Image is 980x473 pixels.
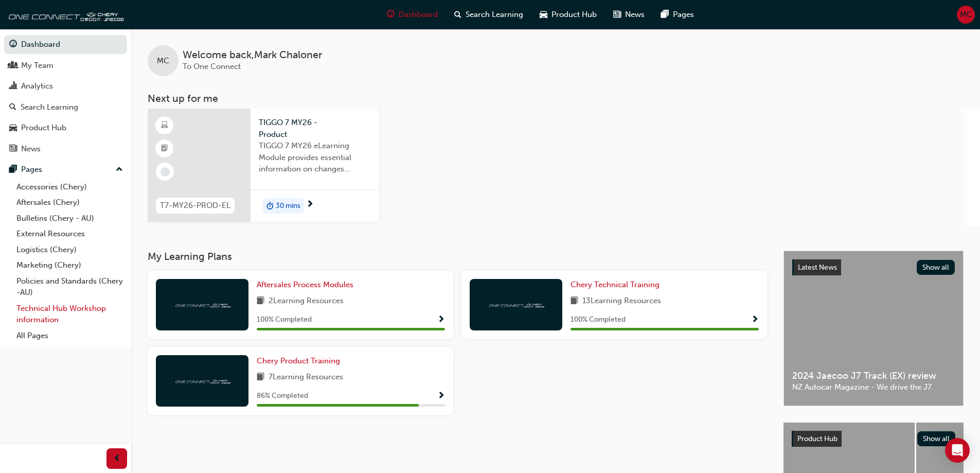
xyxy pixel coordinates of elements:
button: Pages [4,160,127,179]
span: TIGGO 7 MY26 eLearning Module provides essential information on changes introduced with the new M... [259,140,371,175]
div: Pages [21,164,42,176]
a: car-iconProduct Hub [531,4,605,25]
a: Latest NewsShow all2024 Jaecoo J7 Track (EX) reviewNZ Autocar Magazine - We drive the J7. [783,251,964,406]
span: NZ Autocar Magazine - We drive the J7. [792,381,955,393]
a: Logistics (Chery) [12,242,127,258]
button: MC [957,6,975,24]
button: Show all [917,260,955,275]
a: Bulletins (Chery - AU) [12,211,127,226]
h3: Next up for me [131,93,980,104]
a: Marketing (Chery) [12,257,127,273]
span: guage-icon [9,40,17,49]
span: chart-icon [9,82,17,91]
a: search-iconSearch Learning [446,4,531,25]
a: Chery Product Training [257,355,344,367]
img: oneconnect [174,300,230,309]
button: Show Progress [437,390,445,402]
a: Aftersales Process Modules [257,279,358,291]
span: book-icon [257,371,264,384]
span: news-icon [9,145,17,154]
span: Chery Product Training [257,356,340,365]
span: book-icon [257,295,264,308]
a: My Team [4,56,127,75]
span: Show Progress [437,392,445,401]
span: search-icon [454,8,461,21]
span: 7 Learning Resources [269,371,343,384]
span: car-icon [540,8,547,21]
a: guage-iconDashboard [379,4,446,25]
a: Accessories (Chery) [12,179,127,195]
h3: My Learning Plans [148,251,767,262]
span: 100 % Completed [257,314,312,326]
span: Pages [673,9,694,21]
span: Search Learning [466,9,523,21]
a: Search Learning [4,98,127,117]
img: oneconnect [174,376,230,386]
div: News [21,143,41,155]
span: TIGGO 7 MY26 - Product [259,117,371,140]
span: Welcome back , Mark Chaloner [183,49,322,61]
span: 13 Learning Resources [582,295,661,308]
span: Aftersales Process Modules [257,280,353,289]
span: duration-icon [266,199,274,213]
span: News [625,9,645,21]
span: next-icon [306,200,314,209]
button: Show Progress [437,313,445,326]
a: Technical Hub Workshop information [12,301,127,328]
span: Product Hub [551,9,597,21]
div: My Team [21,60,54,72]
span: booktick-icon [161,142,168,155]
a: All Pages [12,328,127,344]
a: External Resources [12,226,127,242]
img: oneconnect [488,300,544,309]
a: Dashboard [4,35,127,54]
span: prev-icon [113,452,121,465]
div: Search Learning [21,101,78,113]
span: Dashboard [399,9,438,21]
a: Product HubShow all [792,431,955,447]
div: Product Hub [21,122,66,134]
span: Show Progress [437,316,445,325]
button: DashboardMy TeamAnalyticsSearch LearningProduct HubNews [4,33,127,160]
span: Latest News [798,263,837,272]
span: learningRecordVerb_NONE-icon [161,167,170,177]
a: news-iconNews [605,4,653,25]
span: people-icon [9,61,17,71]
span: pages-icon [9,165,17,174]
span: book-icon [571,295,578,308]
span: 2 Learning Resources [269,295,344,308]
a: Chery Technical Training [571,279,664,291]
span: 2024 Jaecoo J7 Track (EX) review [792,370,955,382]
span: To One Connect [183,62,241,71]
button: Show Progress [751,313,759,326]
div: Analytics [21,80,53,92]
a: News [4,139,127,159]
span: news-icon [613,8,621,21]
a: Aftersales (Chery) [12,195,127,211]
a: Analytics [4,77,127,96]
span: car-icon [9,124,17,133]
span: pages-icon [661,8,669,21]
a: Product Hub [4,118,127,137]
button: Show all [917,431,956,446]
div: Open Intercom Messenger [945,438,970,463]
span: search-icon [9,103,16,112]
span: MC [960,9,972,21]
a: Policies and Standards (Chery -AU) [12,273,127,301]
span: Show Progress [751,316,759,325]
a: pages-iconPages [653,4,702,25]
img: oneconnect [5,4,123,25]
span: T7-MY26-PROD-EL [160,200,230,212]
span: Chery Technical Training [571,280,660,289]
span: up-icon [116,163,123,177]
span: learningResourceType_ELEARNING-icon [161,119,168,132]
a: T7-MY26-PROD-ELTIGGO 7 MY26 - ProductTIGGO 7 MY26 eLearning Module provides essential information... [148,109,379,222]
span: 86 % Completed [257,390,308,402]
a: Latest NewsShow all [792,259,955,276]
span: MC [157,55,169,67]
span: guage-icon [387,8,395,21]
span: 30 mins [276,200,300,212]
span: 100 % Completed [571,314,626,326]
